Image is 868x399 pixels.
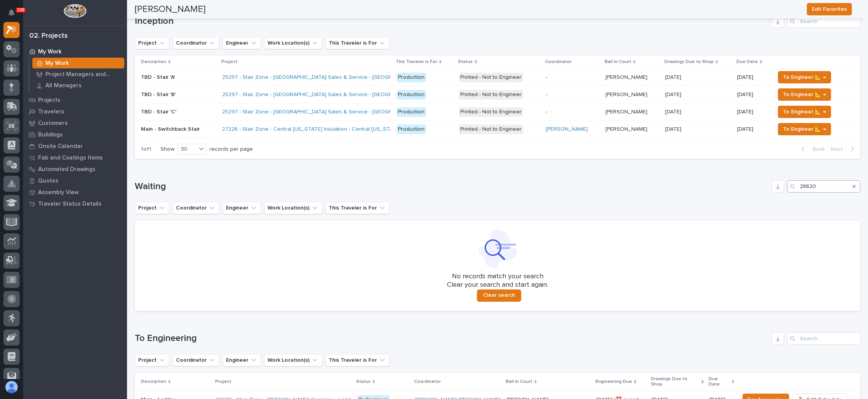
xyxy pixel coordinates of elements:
[447,281,548,289] p: Clear your search and start again.
[38,178,59,185] p: Quotes
[665,90,683,98] p: [DATE]
[787,15,860,28] input: Search
[38,120,68,127] p: Customers
[546,126,588,133] a: [PERSON_NAME]
[17,7,25,13] p: 100
[356,377,371,386] p: Status
[325,354,390,366] button: This Traveler is For
[141,377,166,386] p: Description
[783,73,826,82] span: To Engineer 📐 →
[222,109,437,115] a: 25297 - Stair Zone - [GEOGRAPHIC_DATA] Sales & Service - [GEOGRAPHIC_DATA] PSB
[325,202,390,214] button: This Traveler is For
[605,125,649,133] p: [PERSON_NAME]
[23,46,127,57] a: My Work
[458,58,473,66] p: Status
[414,377,441,386] p: Coordinator
[38,155,103,161] p: Fab and Coatings Items
[709,375,730,389] p: Due Date
[546,74,599,81] p: -
[264,354,322,366] button: Work Location(s)
[38,189,79,196] p: Assembly View
[141,90,177,98] p: TBD - Stair 'B'
[264,202,322,214] button: Work Location(s)
[545,58,572,66] p: Coordinator
[64,4,86,18] img: Workspace Logo
[812,5,847,14] span: Edit Favorites
[595,377,632,386] p: Engineering Due
[396,90,426,100] div: Production
[38,201,102,208] p: Traveler Status Details
[222,37,261,49] button: Engineer
[209,146,253,153] p: records per page
[831,146,848,153] span: Next
[23,152,127,163] a: Fab and Coatings Items
[396,107,426,117] div: Production
[665,125,683,133] p: [DATE]
[38,108,64,115] p: Travelers
[30,69,127,80] a: Project Managers and Engineers
[605,107,649,115] p: [PERSON_NAME]
[144,273,851,281] p: No records match your search
[222,202,261,214] button: Engineer
[264,37,322,49] button: Work Location(s)
[477,289,521,302] button: Clear search
[787,332,860,345] input: Search
[141,73,177,81] p: TBD - Stair 'A'
[737,74,769,81] p: [DATE]
[141,58,166,66] p: Description
[396,58,437,66] p: This Traveler is For
[135,181,769,192] h1: Waiting
[135,86,860,103] tr: TBD - Stair 'B'TBD - Stair 'B' 25297 - Stair Zone - [GEOGRAPHIC_DATA] Sales & Service - [GEOGRAPH...
[459,107,523,117] div: Printed - Not to Engineer
[135,121,860,138] tr: Main - Switchback StairMain - Switchback Stair 27226 - Stair Zone - Central [US_STATE] Insulation...
[141,107,178,115] p: TBD - Stair 'C'
[808,146,825,153] span: Back
[828,146,860,153] button: Next
[135,69,860,86] tr: TBD - Stair 'A'TBD - Stair 'A' 25297 - Stair Zone - [GEOGRAPHIC_DATA] Sales & Service - [GEOGRAPH...
[3,379,20,395] button: users-avatar
[483,292,515,299] span: Clear search
[506,377,532,386] p: Ball In Court
[172,202,219,214] button: Coordinator
[135,16,769,27] h1: Inception
[178,145,196,153] div: 30
[30,58,127,68] a: My Work
[29,32,68,40] div: 02. Projects
[737,109,769,115] p: [DATE]
[38,143,83,150] p: Onsite Calendar
[778,106,831,118] button: To Engineer 📐 →
[222,91,437,98] a: 25297 - Stair Zone - [GEOGRAPHIC_DATA] Sales & Service - [GEOGRAPHIC_DATA] PSB
[459,125,523,134] div: Printed - Not to Engineer
[172,37,219,49] button: Coordinator
[459,90,523,100] div: Printed - Not to Engineer
[10,9,20,22] div: Notifications100
[795,146,828,153] button: Back
[605,90,649,98] p: [PERSON_NAME]
[135,140,157,159] p: 1 of 1
[778,71,831,83] button: To Engineer 📐 →
[737,91,769,98] p: [DATE]
[38,166,95,173] p: Automated Drawings
[135,4,206,15] h2: [PERSON_NAME]
[651,375,699,389] p: Drawings Due to Shop
[787,180,860,193] input: Search
[222,74,437,81] a: 25297 - Stair Zone - [GEOGRAPHIC_DATA] Sales & Service - [GEOGRAPHIC_DATA] PSB
[45,60,69,67] p: My Work
[783,90,826,99] span: To Engineer 📐 →
[141,125,201,133] p: Main - Switchback Stair
[222,126,426,133] a: 27226 - Stair Zone - Central [US_STATE] Insulation - Central [US_STATE] Insulation
[778,123,831,135] button: To Engineer 📐 →
[459,73,523,82] div: Printed - Not to Engineer
[396,125,426,134] div: Production
[23,129,127,140] a: Buildings
[135,354,169,366] button: Project
[45,82,82,89] p: All Managers
[3,5,20,21] button: Notifications
[135,202,169,214] button: Project
[38,97,60,104] p: Projects
[23,163,127,175] a: Automated Drawings
[135,103,860,121] tr: TBD - Stair 'C'TBD - Stair 'C' 25297 - Stair Zone - [GEOGRAPHIC_DATA] Sales & Service - [GEOGRAPH...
